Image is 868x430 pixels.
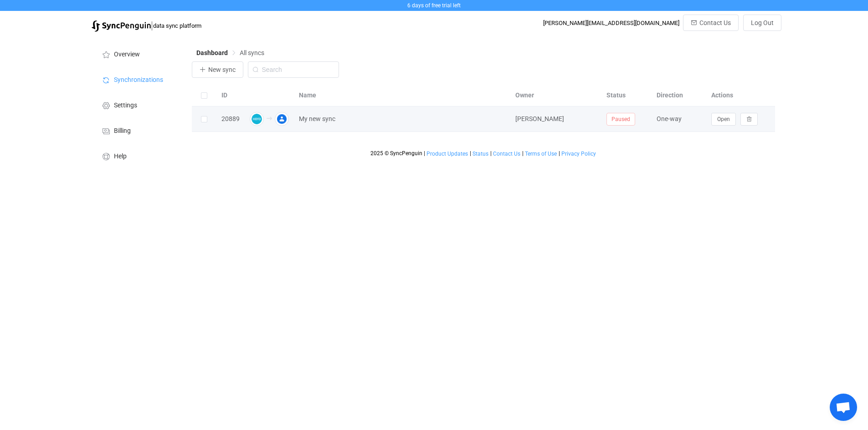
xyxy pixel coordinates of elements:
[525,151,557,157] span: Terms of Use
[524,151,557,157] a: Terms of Use
[711,113,736,126] button: Open
[511,90,602,101] div: Owner
[92,20,151,32] img: syncpenguin.svg
[92,143,183,168] a: Help
[217,114,244,124] div: 20889
[192,61,243,78] button: New sync
[250,112,264,126] img: xero.png
[473,151,488,157] span: Status
[606,113,635,126] span: Paused
[522,150,524,157] span: |
[114,51,140,58] span: Overview
[196,49,228,56] span: Dashboard
[711,115,736,122] a: Open
[602,90,652,101] div: Status
[543,20,679,26] div: [PERSON_NAME][EMAIL_ADDRESS][DOMAIN_NAME]
[114,127,131,135] span: Billing
[424,150,425,157] span: |
[470,150,471,157] span: |
[493,151,521,157] a: Contact Us
[561,151,596,157] a: Privacy Policy
[652,90,707,101] div: Direction
[153,22,201,29] span: data sync platform
[515,115,564,122] span: [PERSON_NAME]
[743,15,781,31] button: Log Out
[559,150,560,157] span: |
[208,66,236,73] span: New sync
[240,49,264,56] span: All syncs
[92,19,201,32] a: |data sync platform
[248,61,339,78] input: Search
[114,76,163,84] span: Synchronizations
[294,90,511,101] div: Name
[652,114,707,124] div: One-way
[472,151,489,157] a: Status
[196,50,264,56] div: Breadcrumb
[830,394,857,421] a: Open chat
[407,2,461,9] span: 6 days of free trial left
[751,19,774,26] span: Log Out
[92,66,183,92] a: Synchronizations
[299,114,335,124] span: My new sync
[426,151,468,157] a: Product Updates
[699,19,731,26] span: Contact Us
[426,151,468,157] span: Product Updates
[92,117,183,143] a: Billing
[151,19,153,32] span: |
[114,102,137,109] span: Settings
[217,90,244,101] div: ID
[370,150,422,157] span: 2025 © SyncPenguin
[561,151,596,157] span: Privacy Policy
[707,90,775,101] div: Actions
[92,41,183,66] a: Overview
[92,92,183,117] a: Settings
[114,153,127,160] span: Help
[683,15,739,31] button: Contact Us
[717,116,730,122] span: Open
[275,112,289,126] img: google-contacts.png
[490,150,492,157] span: |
